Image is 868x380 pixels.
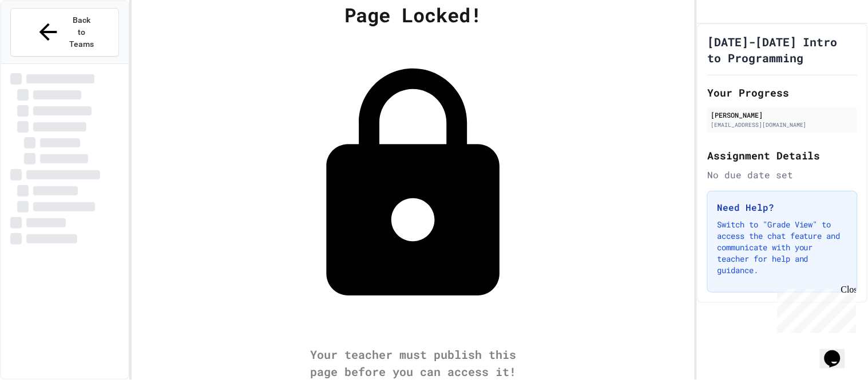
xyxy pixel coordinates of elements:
[711,121,854,129] div: [EMAIL_ADDRESS][DOMAIN_NAME]
[707,34,858,66] h1: [DATE]-[DATE] Intro to Programming
[299,346,528,380] div: Your teacher must publish this page before you can access it!
[717,201,848,214] h3: Need Help?
[707,85,858,101] h2: Your Progress
[707,168,858,182] div: No due date set
[820,334,857,369] iframe: chat widget
[68,14,95,50] span: Back to Teams
[707,147,858,163] h2: Assignment Details
[773,285,857,333] iframe: chat widget
[711,110,854,120] div: [PERSON_NAME]
[10,8,119,57] button: Back to Teams
[717,219,848,276] p: Switch to "Grade View" to access the chat feature and communicate with your teacher for help and ...
[5,5,79,73] div: Chat with us now!Close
